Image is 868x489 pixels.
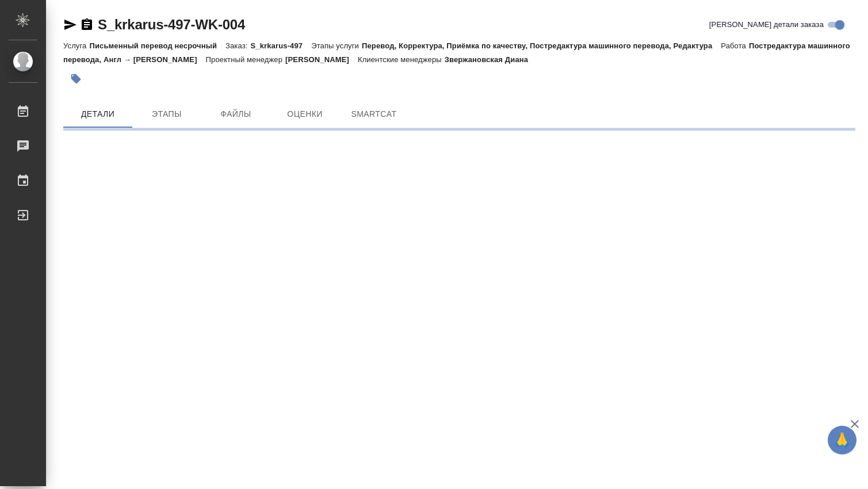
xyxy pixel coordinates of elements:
[828,426,856,454] button: 🙏
[63,41,89,50] p: Услуга
[139,107,194,121] span: Этапы
[98,17,245,32] a: S_krkarus-497-WK-004
[285,55,358,64] p: [PERSON_NAME]
[89,41,225,50] p: Письменный перевод несрочный
[225,41,250,50] p: Заказ:
[70,107,125,121] span: Детали
[80,18,94,32] button: Скопировать ссылку
[358,55,445,64] p: Клиентские менеджеры
[208,107,263,121] span: Файлы
[250,41,311,50] p: S_krkarus-497
[63,18,77,32] button: Скопировать ссылку для ЯМессенджера
[277,107,332,121] span: Оценки
[721,41,749,50] p: Работа
[445,55,537,64] p: Звержановская Диана
[832,428,852,452] span: 🙏
[362,41,721,50] p: Перевод, Корректура, Приёмка по качеству, Постредактура машинного перевода, Редактура
[346,107,402,121] span: SmartCat
[63,66,89,91] button: Добавить тэг
[311,41,362,50] p: Этапы услуги
[206,55,285,64] p: Проектный менеджер
[709,19,824,30] span: [PERSON_NAME] детали заказа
